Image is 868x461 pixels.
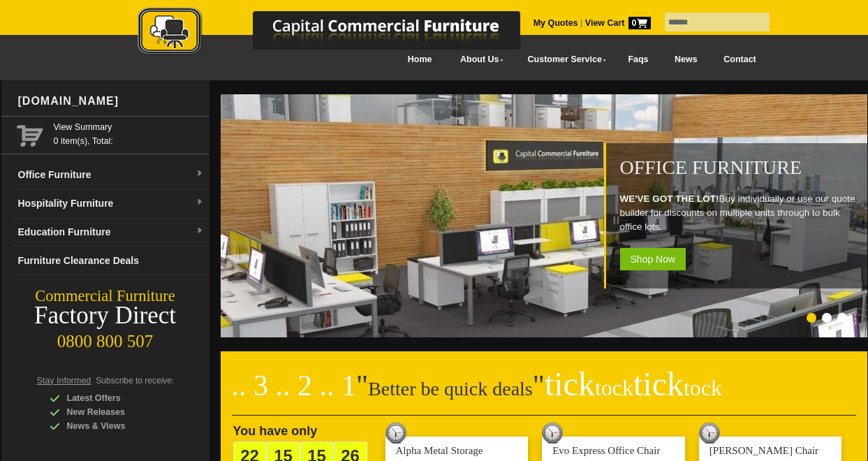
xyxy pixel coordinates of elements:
[13,80,209,122] div: [DOMAIN_NAME]
[837,313,847,323] li: Page dot 3
[661,44,710,75] a: News
[96,376,174,386] span: Subscribe to receive:
[615,44,662,75] a: Faqs
[595,375,633,400] span: tock
[196,227,204,235] img: dropdown
[233,424,318,438] span: You have only
[37,376,91,386] span: Stay Informed
[13,189,209,218] a: Hospitality Furnituredropdown
[710,44,769,75] a: Contact
[699,423,720,444] img: tick tock deal clock
[1,306,209,325] div: Factory Direct
[628,17,651,29] span: 0
[620,248,686,270] span: Shop Now
[99,7,588,62] a: Capital Commercial Furniture Logo
[13,161,209,189] a: Office Furnituredropdown
[542,423,563,444] img: tick tock deal clock
[50,391,182,405] div: Latest Offers
[196,170,204,178] img: dropdown
[50,419,182,433] div: News & Views
[533,369,722,402] span: "
[13,247,209,275] a: Furniture Clearance Deals
[232,369,357,402] span: .. 3 .. 2 .. 1
[620,157,860,178] h1: Office Furniture
[50,405,182,419] div: New Releases
[232,374,856,416] h2: Better be quick deals
[684,375,722,400] span: tock
[822,313,832,323] li: Page dot 2
[196,198,204,207] img: dropdown
[385,423,406,444] img: tick tock deal clock
[582,18,650,28] a: View Cart0
[620,192,860,234] p: Buy individually or use our quote builder for discounts on multiple units through to bulk office ...
[807,313,816,323] li: Page dot 1
[54,120,204,146] span: 0 item(s), Total:
[356,369,368,402] span: "
[1,286,209,306] div: Commercial Furniture
[54,120,204,134] a: View Summary
[620,193,719,204] strong: WE'VE GOT THE LOT!
[585,18,651,28] strong: View Cart
[13,218,209,247] a: Education Furnituredropdown
[545,365,722,402] span: tick tick
[99,7,588,58] img: Capital Commercial Furniture Logo
[1,325,209,351] div: 0800 800 507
